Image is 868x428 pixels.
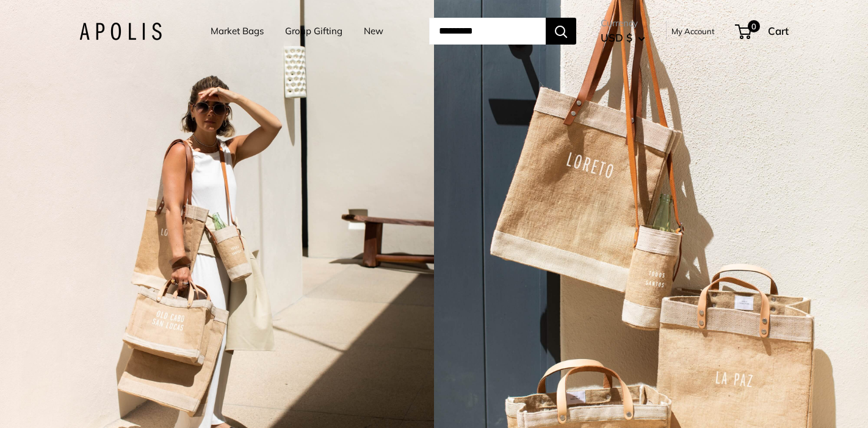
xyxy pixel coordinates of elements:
a: My Account [671,24,715,38]
a: 0 Cart [736,21,789,41]
a: Market Bags [211,23,264,40]
span: 0 [748,20,760,32]
a: Group Gifting [285,23,342,40]
button: Search [546,18,576,45]
input: Search... [429,18,546,45]
span: Cart [768,24,789,37]
span: Currency [601,15,645,32]
img: Apolis [79,23,162,40]
a: New [364,23,383,40]
button: USD $ [601,28,645,48]
span: USD $ [601,31,632,44]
